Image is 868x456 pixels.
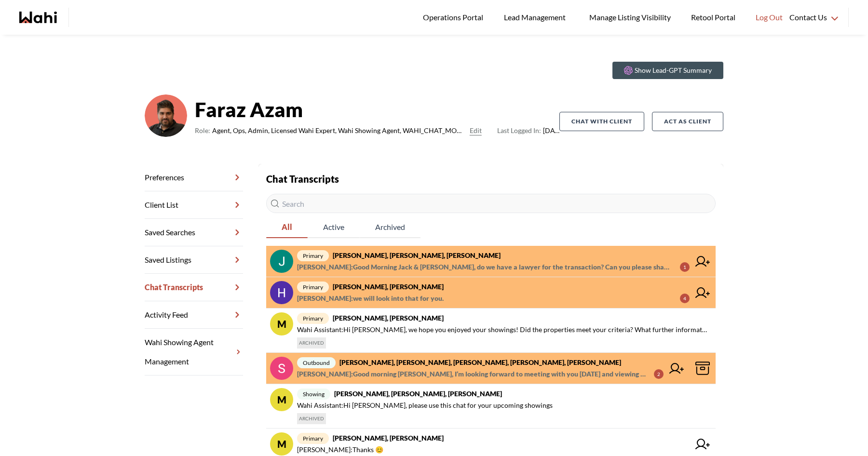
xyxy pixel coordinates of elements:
[612,62,723,79] button: Show Lead-GPT Summary
[297,368,646,380] span: [PERSON_NAME] : Good morning [PERSON_NAME], I’m looking forward to meeting with you [DATE] and vi...
[145,274,243,301] a: Chat Transcripts
[266,384,716,429] a: Mshowing[PERSON_NAME], [PERSON_NAME], [PERSON_NAME]Wahi Assistant:Hi [PERSON_NAME], please use th...
[423,11,487,24] span: Operations Portal
[297,444,383,456] span: [PERSON_NAME] : Thanks 😊
[297,261,672,273] span: [PERSON_NAME] : Good Morning Jack & [PERSON_NAME], do we have a lawyer for the transaction? Can y...
[297,293,444,304] span: [PERSON_NAME] : we will look into that for you.
[360,217,420,238] button: Archived
[333,434,444,442] strong: [PERSON_NAME], [PERSON_NAME]
[297,250,329,261] span: primary
[145,246,243,274] a: Saved Listings
[266,173,339,185] strong: Chat Transcripts
[145,301,243,329] a: Activity Feed
[756,11,783,24] span: Log Out
[691,11,738,24] span: Retool Portal
[308,217,360,237] span: Active
[652,112,723,131] button: Act as Client
[586,11,674,24] span: Manage Listing Visibility
[270,388,293,411] div: M
[145,94,187,137] img: d03c15c2156146a3.png
[680,262,690,272] div: 1
[19,12,57,23] a: Wahi homepage
[266,308,716,353] a: Mprimary[PERSON_NAME], [PERSON_NAME]Wahi Assistant:Hi [PERSON_NAME], we hope you enjoyed your sho...
[470,125,482,136] button: Edit
[308,217,360,238] button: Active
[360,217,420,237] span: Archived
[270,312,293,335] div: M
[680,294,690,303] div: 4
[266,353,716,384] a: outbound[PERSON_NAME], [PERSON_NAME], [PERSON_NAME], [PERSON_NAME], [PERSON_NAME][PERSON_NAME]:Go...
[195,125,210,136] span: Role:
[270,281,293,304] img: chat avatar
[297,413,326,424] span: ARCHIVED
[266,194,716,213] input: Search
[333,314,444,322] strong: [PERSON_NAME], [PERSON_NAME]
[266,277,716,308] a: primary[PERSON_NAME], [PERSON_NAME][PERSON_NAME]:we will look into that for you.4
[497,126,541,134] span: Last Logged In:
[270,432,293,456] div: M
[297,324,708,335] span: Wahi Assistant : Hi [PERSON_NAME], we hope you enjoyed your showings! Did the properties meet you...
[559,112,644,131] button: Chat with client
[266,217,308,238] button: All
[297,313,329,324] span: primary
[339,358,621,366] strong: [PERSON_NAME], [PERSON_NAME], [PERSON_NAME], [PERSON_NAME], [PERSON_NAME]
[270,357,293,380] img: chat avatar
[297,357,336,368] span: outbound
[297,337,326,349] span: ARCHIVED
[145,191,243,219] a: Client List
[212,125,466,136] span: Agent, Ops, Admin, Licensed Wahi Expert, Wahi Showing Agent, WAHI_CHAT_MODERATOR
[145,164,243,191] a: Preferences
[195,95,559,124] strong: Faraz Azam
[297,389,330,400] span: showing
[297,433,329,444] span: primary
[333,282,444,291] strong: [PERSON_NAME], [PERSON_NAME]
[297,400,553,411] span: Wahi Assistant : Hi [PERSON_NAME], please use this chat for your upcoming showings
[145,219,243,246] a: Saved Searches
[334,389,502,398] strong: [PERSON_NAME], [PERSON_NAME], [PERSON_NAME]
[266,246,716,277] a: primary[PERSON_NAME], [PERSON_NAME], [PERSON_NAME][PERSON_NAME]:Good Morning Jack & [PERSON_NAME]...
[297,282,329,293] span: primary
[270,250,293,273] img: chat avatar
[145,329,243,376] a: Wahi Showing Agent Management
[504,11,569,24] span: Lead Management
[497,125,559,136] span: [DATE]
[635,66,712,75] p: Show Lead-GPT Summary
[333,251,501,259] strong: [PERSON_NAME], [PERSON_NAME], [PERSON_NAME]
[266,217,308,237] span: All
[654,369,664,379] div: 2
